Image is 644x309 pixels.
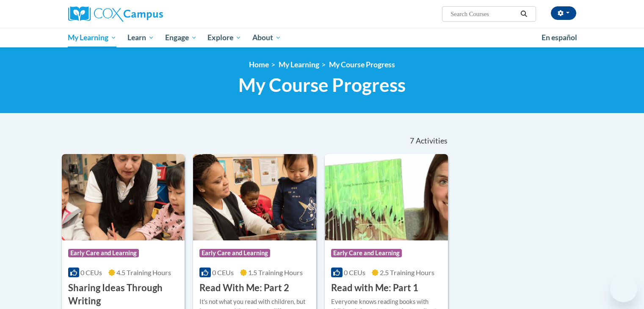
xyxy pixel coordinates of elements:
[127,33,154,43] span: Learn
[325,154,448,240] img: Course Logo
[249,60,269,69] a: Home
[536,29,583,47] a: En español
[279,60,319,69] a: My Learning
[160,28,202,47] a: Engage
[542,33,577,42] span: En español
[68,249,139,257] span: Early Care and Learning
[212,268,234,276] span: 0 CEUs
[80,268,102,276] span: 0 CEUs
[247,28,287,47] a: About
[329,60,395,69] a: My Course Progress
[193,154,316,240] img: Course Logo
[68,281,179,308] h3: Sharing Ideas Through Writing
[517,9,530,19] button: Search
[610,275,637,302] iframe: Button to launch messaging window
[450,9,517,19] input: Search Courses
[207,33,241,43] span: Explore
[68,6,229,22] a: Cox Campus
[63,28,122,47] a: My Learning
[116,268,171,276] span: 4.5 Training Hours
[551,6,576,20] button: Account Settings
[248,268,303,276] span: 1.5 Training Hours
[331,249,402,257] span: Early Care and Learning
[199,281,289,295] h3: Read With Me: Part 2
[252,33,281,43] span: About
[238,74,406,96] span: My Course Progress
[55,28,589,47] div: Main menu
[344,268,365,276] span: 0 CEUs
[416,136,448,146] span: Activities
[202,28,247,47] a: Explore
[380,268,434,276] span: 2.5 Training Hours
[68,33,116,43] span: My Learning
[410,136,414,146] span: 7
[62,154,185,240] img: Course Logo
[165,33,197,43] span: Engage
[68,6,163,22] img: Cox Campus
[122,28,160,47] a: Learn
[199,249,270,257] span: Early Care and Learning
[331,281,418,295] h3: Read with Me: Part 1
